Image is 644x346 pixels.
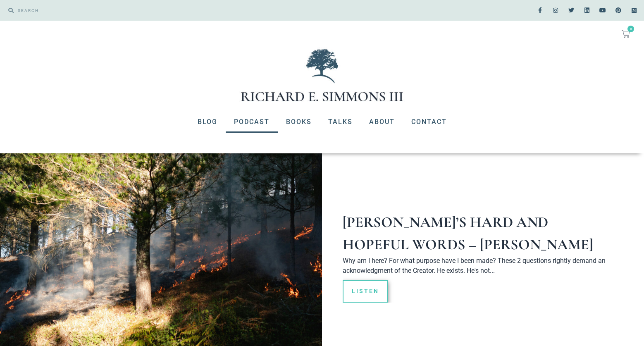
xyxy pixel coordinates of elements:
p: Why am I here? For what purpose have I been made? These 2 questions rightly demand an acknowledgm... [343,256,607,276]
a: 0 [612,25,640,43]
a: Read more about Isaiah’s Hard and Hopeful Words – Dr. Mark Gignilliat [343,280,388,303]
a: [PERSON_NAME]’s Hard and Hopeful Words – [PERSON_NAME] [343,213,593,253]
a: Blog [189,111,226,133]
a: Podcast [226,111,278,133]
a: Contact [403,111,455,133]
input: SEARCH [14,4,318,17]
a: Talks [320,111,361,133]
a: Books [278,111,320,133]
a: About [361,111,403,133]
span: 0 [627,26,634,32]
